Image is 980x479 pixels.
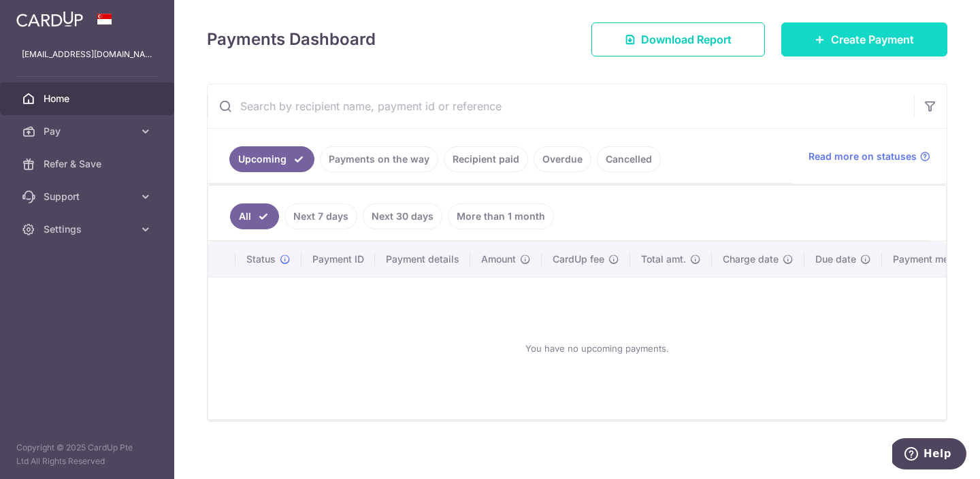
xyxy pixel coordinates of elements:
a: Read more on statuses [808,150,930,163]
span: Pay [44,125,133,138]
span: CardUp fee [553,252,604,266]
span: Charge date [723,252,779,266]
a: All [230,203,279,229]
span: Settings [44,222,133,236]
a: Recipient paid [444,146,528,172]
span: Create Payment [831,31,914,48]
span: Download Report [641,31,732,48]
input: Search by recipient name, payment id or reference [208,84,914,128]
span: Amount [481,252,516,266]
span: Status [246,252,276,266]
div: You have no upcoming payments. [225,288,969,408]
span: Support [44,190,133,203]
span: Total amt. [641,252,686,266]
span: Due date [815,252,856,266]
a: Next 30 days [363,203,442,229]
img: CardUp [16,11,83,27]
span: Refer & Save [44,157,133,171]
a: Create Payment [781,22,947,56]
a: More than 1 month [448,203,554,229]
a: Upcoming [229,146,314,172]
span: Home [44,92,133,105]
span: Read more on statuses [808,150,917,163]
p: [EMAIL_ADDRESS][DOMAIN_NAME] [22,48,152,61]
a: Cancelled [597,146,661,172]
th: Payment details [375,242,470,277]
a: Download Report [591,22,765,56]
a: Next 7 days [284,203,357,229]
h4: Payments Dashboard [207,27,376,52]
iframe: Opens a widget where you can find more information [892,438,966,472]
a: Payments on the way [320,146,438,172]
th: Payment ID [301,242,375,277]
a: Overdue [534,146,591,172]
